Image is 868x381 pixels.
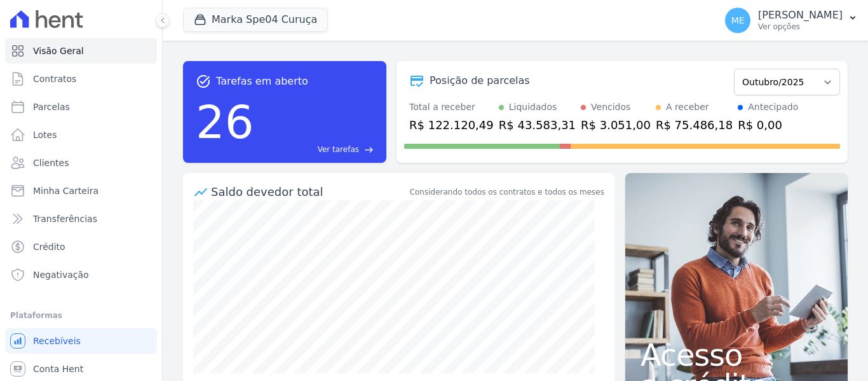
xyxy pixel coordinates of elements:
[731,16,745,25] span: ME
[33,184,98,197] span: Minha Carteira
[33,156,69,169] span: Clientes
[409,100,494,114] div: Total a receber
[758,9,843,22] p: [PERSON_NAME]
[33,100,70,113] span: Parcelas
[33,73,76,85] span: Contratos
[509,100,557,114] div: Liquidados
[33,128,57,141] span: Lotes
[33,240,65,253] span: Crédito
[5,178,157,204] a: Minha Carteira
[33,363,83,375] span: Conta Hent
[5,66,157,92] a: Contratos
[318,144,359,155] span: Ver tarefas
[591,100,630,114] div: Vencidos
[33,335,81,347] span: Recebíveis
[409,116,494,134] div: R$ 122.120,49
[33,268,89,281] span: Negativação
[5,122,157,148] a: Lotes
[5,150,157,176] a: Clientes
[259,144,374,155] a: Ver tarefas east
[211,183,407,200] div: Saldo devedor total
[364,145,374,155] span: east
[33,45,84,57] span: Visão Geral
[430,73,530,88] div: Posição de parcelas
[183,8,328,32] button: Marka Spe04 Curuça
[738,116,798,134] div: R$ 0,00
[196,89,254,155] div: 26
[641,340,832,370] span: Acesso
[666,100,709,114] div: A receber
[758,22,843,32] p: Ver opções
[5,262,157,287] a: Negativação
[5,328,157,354] a: Recebíveis
[196,74,211,89] span: task_alt
[410,186,604,198] div: Considerando todos os contratos e todos os meses
[5,206,157,232] a: Transferências
[33,212,97,225] span: Transferências
[216,74,308,89] span: Tarefas em aberto
[656,116,733,134] div: R$ 75.486,18
[499,116,576,134] div: R$ 43.583,31
[748,100,798,114] div: Antecipado
[5,234,157,260] a: Crédito
[581,116,651,134] div: R$ 3.051,00
[715,3,868,38] button: ME [PERSON_NAME] Ver opções
[5,38,157,64] a: Visão Geral
[10,308,152,323] div: Plataformas
[5,94,157,120] a: Parcelas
